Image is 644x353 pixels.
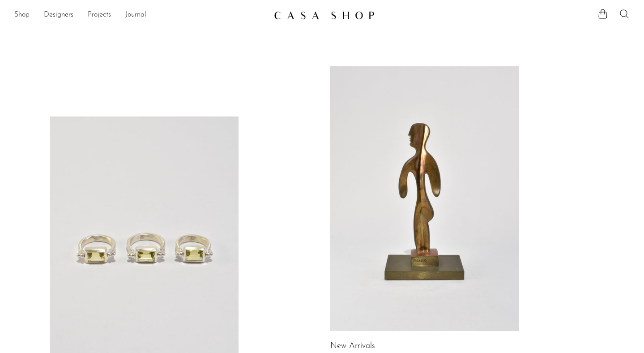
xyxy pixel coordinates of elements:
a: Designers [44,9,73,21]
a: Journal [125,9,146,21]
a: New Arrivals [330,342,375,350]
a: Projects [88,9,111,21]
a: Shop [14,9,30,21]
ul: NEW HEADER MENU [14,8,267,23]
nav: Desktop navigation [14,8,267,23]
